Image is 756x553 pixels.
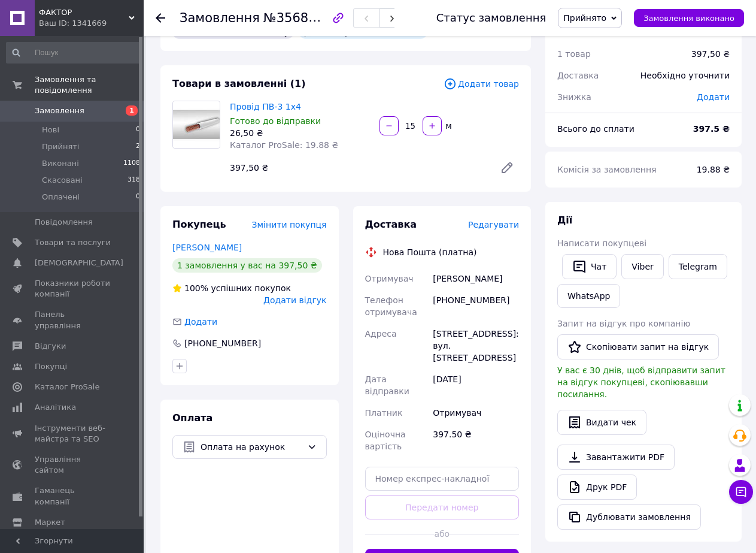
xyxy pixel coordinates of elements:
[430,402,521,424] div: Отримувач
[35,382,99,392] span: Каталог ProSale
[557,165,657,174] span: Комісія за замовлення
[230,116,321,126] span: Готово до відправки
[557,49,591,59] span: 1 товар
[365,219,417,230] span: Доставка
[156,12,165,24] div: Повернутися назад
[201,440,302,454] span: Оплата на рахунок
[365,329,397,339] span: Адреса
[180,11,260,25] span: Замовлення
[35,74,144,96] span: Замовлення та повідомлення
[643,14,734,23] span: Замовлення виконано
[42,125,59,135] span: Нові
[430,323,521,368] div: [STREET_ADDRESS]: вул. [STREET_ADDRESS]
[230,140,338,150] span: Каталог ProSale: 19.88 ₴
[35,485,111,507] span: Гаманець компанії
[263,295,326,305] span: Додати відгук
[172,282,291,294] div: успішних покупок
[6,42,141,64] input: Пошук
[126,105,138,116] span: 1
[557,475,637,500] a: Друк PDF
[633,62,737,89] div: Необхідно уточнити
[430,368,521,402] div: [DATE]
[557,284,620,308] a: WhatsApp
[444,77,519,90] span: Додати товар
[136,192,140,203] span: 0
[35,309,111,331] span: Панель управління
[35,105,84,116] span: Замовлення
[365,274,414,283] span: Отримувач
[35,402,76,413] span: Аналітика
[136,141,140,152] span: 2
[42,175,83,186] span: Скасовані
[42,158,79,169] span: Виконані
[35,278,111,300] span: Показники роботи компанії
[365,408,403,418] span: Платник
[35,217,93,228] span: Повідомлення
[557,124,634,134] span: Всього до сплати
[172,243,242,252] a: [PERSON_NAME]
[42,192,80,203] span: Оплачені
[468,220,519,229] span: Редагувати
[557,334,719,359] button: Скопіювати запит на відгук
[230,127,370,139] div: 26,50 ₴
[172,219,226,230] span: Покупець
[127,175,140,186] span: 318
[557,445,675,470] a: Завантажити PDF
[621,254,663,279] a: Viber
[35,517,65,528] span: Маркет
[225,159,490,176] div: 397,50 ₴
[436,12,546,24] div: Статус замовлення
[693,124,730,134] b: 397.5 ₴
[39,7,129,18] span: ФАКТОР
[184,283,208,293] span: 100%
[563,13,606,23] span: Прийнято
[557,238,646,248] span: Написати покупцеві
[35,454,111,476] span: Управління сайтом
[184,317,217,327] span: Додати
[35,237,111,248] span: Товари та послуги
[35,258,123,268] span: [DEMOGRAPHIC_DATA]
[495,156,519,180] a: Редагувати
[39,18,144,29] div: Ваш ID: 1341669
[557,92,591,102] span: Знижка
[697,92,730,102] span: Додати
[562,254,617,279] button: Чат
[172,78,306,89] span: Товари в замовленні (1)
[557,214,572,226] span: Дії
[380,246,480,258] div: Нова Пошта (платна)
[183,337,262,349] div: [PHONE_NUMBER]
[173,101,220,148] img: Провід ПВ-3 1х4
[263,10,348,25] span: №356898994
[557,365,725,399] span: У вас є 30 днів, щоб відправити запит на відгук покупцеві, скопіювавши посилання.
[634,9,744,27] button: Замовлення виконано
[230,102,301,111] a: Провід ПВ-3 1х4
[557,71,599,80] span: Доставка
[557,504,701,530] button: Дублювати замовлення
[42,141,79,152] span: Прийняті
[252,220,327,229] span: Змінити покупця
[443,120,453,132] div: м
[123,158,140,169] span: 1108
[35,341,66,352] span: Відгуки
[430,268,521,289] div: [PERSON_NAME]
[434,528,450,540] span: або
[35,423,111,445] span: Інструменти веб-майстра та SEO
[557,410,646,435] button: Видати чек
[430,424,521,457] div: 397.50 ₴
[136,125,140,135] span: 0
[697,165,730,174] span: 19.88 ₴
[172,412,212,424] span: Оплата
[729,480,753,504] button: Чат з покупцем
[365,295,417,317] span: Телефон отримувача
[365,374,409,396] span: Дата відправки
[365,430,406,451] span: Оціночна вартість
[430,289,521,323] div: [PHONE_NUMBER]
[172,258,322,273] div: 1 замовлення у вас на 397,50 ₴
[669,254,727,279] a: Telegram
[557,319,690,328] span: Запит на відгук про компанію
[691,48,730,60] div: 397,50 ₴
[365,467,520,491] input: Номер експрес-накладної
[35,361,67,372] span: Покупці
